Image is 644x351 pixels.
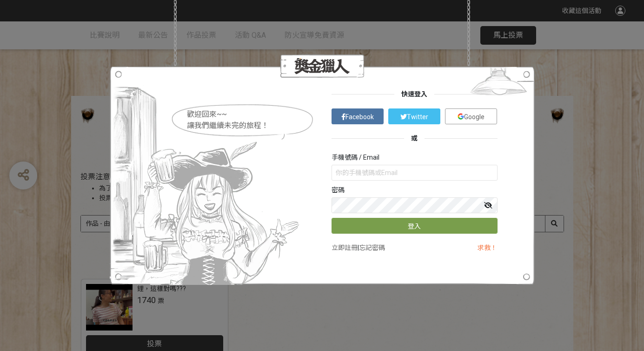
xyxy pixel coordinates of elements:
input: 你的手機號碼或Email [332,165,498,181]
button: 登入 [332,218,498,234]
img: icon_google.e274bc9.svg [458,113,464,120]
span: Google [464,113,485,121]
div: 歡迎回來~~ [187,109,314,120]
span: Facebook [345,113,374,121]
img: Hostess [110,66,303,285]
a: 立即註冊 [332,244,358,251]
span: 或 [404,135,425,142]
img: Light [463,66,535,101]
a: 忘記密碼 [359,244,385,251]
span: Twitter [407,113,428,121]
span: | [358,244,359,251]
span: 快速登入 [394,90,434,98]
label: 密碼 [332,185,345,195]
a: 求救！ [478,244,497,251]
div: 讓我們繼續未完的旅程！ [187,120,314,131]
label: 手機號碼 / Email [332,153,379,162]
